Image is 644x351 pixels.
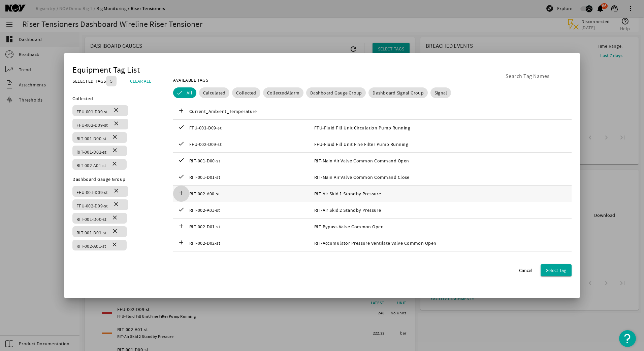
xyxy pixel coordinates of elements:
[189,190,309,198] span: RIT-002-A00-st
[76,109,108,115] span: FFU-001-D09-st
[189,173,309,181] span: RIT-001-D01-st
[76,216,107,222] span: RIT-001-D00-st
[177,239,185,247] mat-icon: add
[309,124,410,132] span: FFU-Fluid Fill Unit Circulation Pump Running
[189,157,309,165] span: RIT-001-D00-st
[189,140,309,148] span: FFU-002-D09-st
[110,160,119,168] mat-icon: close
[519,267,533,274] span: Cancel
[177,107,185,115] mat-icon: add
[72,66,572,74] div: Equipment Tag List
[76,135,107,142] span: RIT-001-D00-st
[541,264,572,276] button: Select Tag
[177,157,185,165] mat-icon: check
[177,140,185,148] mat-icon: check
[236,89,256,96] span: Collected
[189,256,309,264] span: RIT-002-D03-st
[189,206,309,214] span: RIT-002-A01-st
[309,140,408,148] span: FFU-Fluid Fill Unit Fine Filter Pump Running
[112,201,120,209] mat-icon: close
[514,264,538,276] button: Cancel
[112,187,120,195] mat-icon: close
[72,94,157,103] div: Collected
[203,89,226,96] span: Calculated
[546,267,566,274] span: Select Tag
[72,77,106,85] div: SELECTED TAGS
[177,223,185,231] mat-icon: add
[187,89,192,96] span: All
[111,214,119,222] mat-icon: close
[76,203,108,209] span: FFU-002-D09-st
[309,223,384,231] span: RIT-Bypass Valve Common Open
[177,206,185,214] mat-icon: check
[110,78,112,84] span: 5
[373,89,424,96] span: Dashboard Signal Group
[76,162,106,168] span: RIT-002-A01-st
[189,124,309,132] span: FFU-001-D09-st
[76,230,107,236] span: RIT-001-D01-st
[177,190,185,198] mat-icon: add
[177,124,185,132] mat-icon: check
[125,75,157,87] button: CLEAR ALL
[309,190,381,198] span: RIT-Air Skid 1 Standby Pressure
[506,72,566,80] input: Search Tag Names
[309,157,409,165] span: RIT-Main Air Valve Common Command Open
[189,239,309,247] span: RIT-002-D02-st
[177,173,185,181] mat-icon: check
[111,228,119,236] mat-icon: close
[309,256,417,264] span: RIT-APV Pressure Ventilate Valve Common Open
[110,241,119,249] mat-icon: close
[619,330,636,347] button: Open Resource Center
[267,89,300,96] span: CollectedAlarm
[111,133,119,142] mat-icon: close
[76,243,106,249] span: RIT-002-A01-st
[130,77,151,85] span: CLEAR ALL
[112,107,120,115] mat-icon: close
[76,149,107,155] span: RIT-001-D01-st
[72,175,157,183] div: Dashboard Gauge Group
[309,239,437,247] span: RIT-Accumulator Pressure Ventilate Valve Common Open
[177,256,185,264] mat-icon: add
[309,206,381,214] span: RIT-Air Skid 2 Standby Pressure
[72,256,157,264] div: Dashboard Signal Group
[173,76,208,84] div: AVAILABLE TAGS
[112,120,120,128] mat-icon: close
[189,107,309,115] span: Current_Ambient_Temperature
[309,173,410,181] span: RIT-Main Air Valve Common Command Close
[189,223,309,231] span: RIT-002-D01-st
[76,122,108,128] span: FFU-002-D09-st
[111,147,119,155] mat-icon: close
[76,189,108,195] span: FFU-001-D09-st
[434,89,447,96] span: Signal
[310,89,362,96] span: Dashboard Gauge Group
